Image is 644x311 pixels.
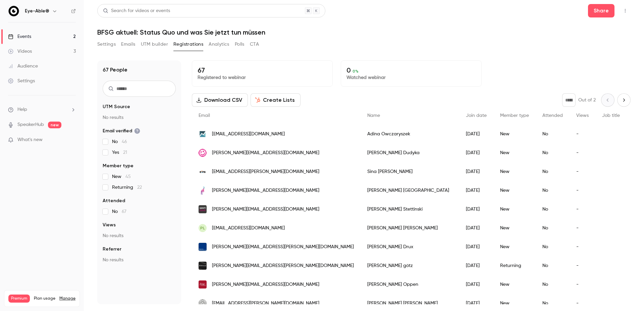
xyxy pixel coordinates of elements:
[198,66,327,74] p: 67
[493,181,536,200] div: New
[103,114,176,121] p: No results
[570,237,595,256] div: -
[346,66,476,74] p: 0
[199,205,207,213] img: sportfabrik.de
[17,106,27,113] span: Help
[570,181,595,200] div: -
[570,256,595,275] div: -
[500,113,529,118] span: Member type
[123,150,127,155] span: 21
[493,200,536,219] div: New
[199,243,207,251] img: mvhs.de
[8,63,38,70] div: Audience
[8,106,76,113] li: help-dropdown-opener
[536,162,570,181] div: No
[361,200,459,219] div: [PERSON_NAME] Stettinski
[97,39,116,50] button: Settings
[103,232,176,239] p: No results
[536,143,570,162] div: No
[17,136,43,143] span: What's new
[121,39,135,50] button: Emails
[212,300,319,307] span: [EMAIL_ADDRESS][PERSON_NAME][DOMAIN_NAME]
[212,168,319,175] span: [EMAIL_ADDRESS][PERSON_NAME][DOMAIN_NAME]
[536,237,570,256] div: No
[112,184,142,191] span: Returning
[493,237,536,256] div: New
[8,78,35,84] div: Settings
[112,149,127,156] span: Yes
[536,200,570,219] div: No
[199,130,207,138] img: infront.co
[212,243,354,251] span: [PERSON_NAME][EMAIL_ADDRESS][PERSON_NAME][DOMAIN_NAME]
[459,275,493,294] div: [DATE]
[250,39,259,50] button: CTA
[212,225,285,232] span: [EMAIL_ADDRESS][DOMAIN_NAME]
[141,39,168,50] button: UTM builder
[192,93,248,107] button: Download CSV
[68,137,76,143] iframe: Noticeable Trigger
[103,66,127,74] h1: 67 People
[112,138,127,145] span: No
[578,97,596,103] p: Out of 2
[199,113,210,118] span: Email
[8,295,30,303] span: Premium
[367,113,380,118] span: Name
[602,113,620,118] span: Job title
[25,8,49,14] h6: Eye-Able®
[459,200,493,219] div: [DATE]
[361,125,459,143] div: Adina Owczaryszek
[212,281,319,288] span: [PERSON_NAME][EMAIL_ADDRESS][DOMAIN_NAME]
[212,262,354,269] span: [PERSON_NAME][EMAIL_ADDRESS][PERSON_NAME][DOMAIN_NAME]
[536,181,570,200] div: No
[200,225,205,231] span: PL
[235,39,245,50] button: Polls
[493,143,536,162] div: New
[251,93,301,107] button: Create Lists
[570,200,595,219] div: -
[570,125,595,143] div: -
[209,39,229,50] button: Analytics
[212,206,319,213] span: [PERSON_NAME][EMAIL_ADDRESS][DOMAIN_NAME]
[199,299,207,307] img: uni-leipzig.de
[361,275,459,294] div: [PERSON_NAME] Oppen
[459,125,493,143] div: [DATE]
[466,113,487,118] span: Join date
[542,113,563,118] span: Attended
[103,246,121,253] span: Referrer
[103,197,125,204] span: Attended
[199,149,207,157] img: en-em.de
[103,103,176,263] section: facet-groups
[97,28,631,36] h1: BFSG aktuell: Status Quo und was Sie jetzt tun müssen
[8,33,31,40] div: Events
[536,256,570,275] div: No
[570,219,595,237] div: -
[459,256,493,275] div: [DATE]
[493,256,536,275] div: Returning
[346,74,476,81] p: Watched webinar
[459,143,493,162] div: [DATE]
[103,163,133,169] span: Member type
[198,74,327,81] p: Registered to webinar
[59,296,75,301] a: Manage
[212,149,319,157] span: [PERSON_NAME][EMAIL_ADDRESS][DOMAIN_NAME]
[199,186,207,194] img: cyberdise.io
[199,280,207,288] img: jb.de
[103,222,116,228] span: Views
[570,162,595,181] div: -
[122,139,127,144] span: 46
[17,121,44,128] a: SpeakerHub
[8,48,32,55] div: Videos
[125,174,131,179] span: 45
[199,262,207,270] img: bilthouse.com
[103,128,140,134] span: Email verified
[536,275,570,294] div: No
[112,208,126,215] span: No
[361,219,459,237] div: [PERSON_NAME] [PERSON_NAME]
[570,275,595,294] div: -
[112,173,131,180] span: New
[576,113,589,118] span: Views
[8,6,19,16] img: Eye-Able®
[617,93,631,107] button: Next page
[588,4,614,17] button: Share
[459,237,493,256] div: [DATE]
